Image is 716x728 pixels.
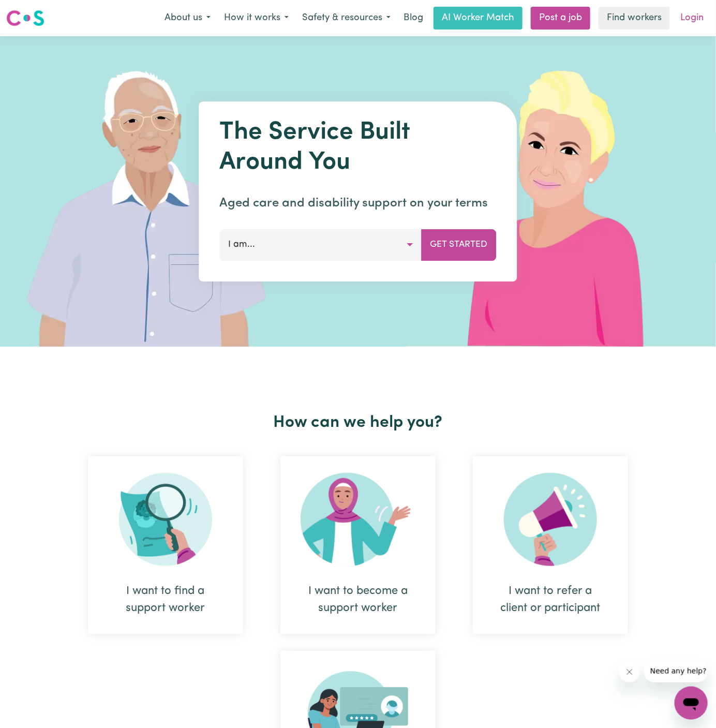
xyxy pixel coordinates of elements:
[305,583,411,617] div: I want to become a support worker
[473,456,628,634] div: I want to refer a client or participant
[119,473,212,566] img: Search
[397,7,429,29] a: Blog
[158,7,217,29] button: About us
[220,194,497,213] p: Aged care and disability support on your terms
[504,473,597,566] img: Refer
[599,7,670,29] a: Find workers
[619,662,640,682] iframe: Close message
[113,583,218,617] div: I want to find a support worker
[220,118,497,177] h1: The Service Built Around You
[6,6,44,30] a: Careseekers logo
[434,7,523,29] a: AI Worker Match
[88,456,243,634] div: I want to find a support worker
[69,413,647,433] h2: How can we help you?
[674,7,710,29] a: Login
[531,7,590,29] a: Post a job
[498,583,603,617] div: I want to refer a client or participant
[644,660,708,682] iframe: Message from company
[217,7,295,29] button: How it works
[422,229,497,260] button: Get Started
[301,473,415,566] img: Become Worker
[280,456,436,634] div: I want to become a support worker
[220,229,422,260] button: I am...
[6,9,44,27] img: Careseekers logo
[675,687,708,720] iframe: Button to launch messaging window
[295,7,397,29] button: Safety & resources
